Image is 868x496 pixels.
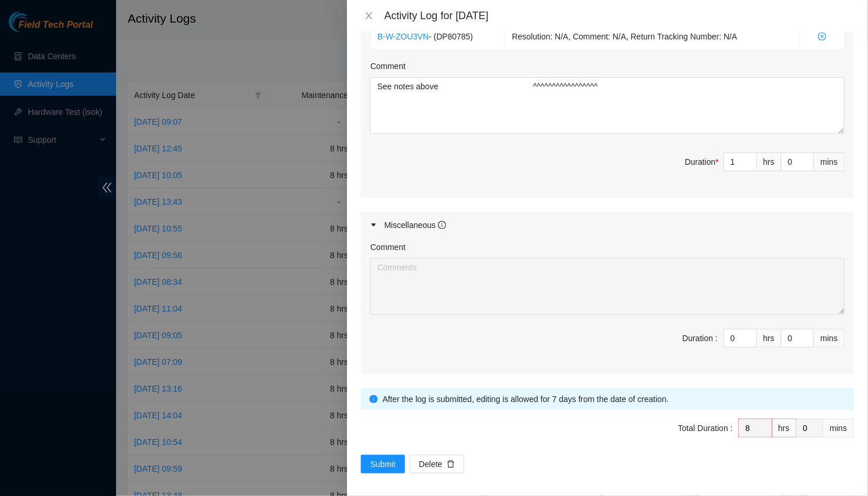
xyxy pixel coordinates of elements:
[361,10,377,21] button: Close
[364,11,374,20] span: close
[410,455,464,473] button: Deletedelete
[370,395,378,403] span: info-circle
[757,329,782,347] div: hrs
[505,24,800,50] td: Resolution: N/A, Comment: N/A, Return Tracking Number: N/A
[382,393,845,406] div: After the log is submitted, editing is allowed for 7 days from the date of creation.
[384,219,446,231] div: Miscellaneous
[370,77,845,134] textarea: Comment
[814,329,845,347] div: mins
[757,153,782,171] div: hrs
[823,419,854,437] div: mins
[370,458,396,470] span: Submit
[377,32,428,41] a: B-W-ZOU3VN
[682,332,718,345] div: Duration :
[806,32,838,41] span: close-circle
[685,155,719,168] div: Duration
[429,32,473,41] span: - ( DP80785 )
[447,460,455,469] span: delete
[772,419,797,437] div: hrs
[438,221,446,229] span: info-circle
[814,153,845,171] div: mins
[370,241,406,254] label: Comment
[370,222,377,229] span: caret-right
[419,458,442,470] span: Delete
[678,422,733,435] div: Total Duration :
[370,258,845,315] textarea: Comment
[361,455,405,473] button: Submit
[384,9,854,22] div: Activity Log for [DATE]
[370,60,406,73] label: Comment
[361,212,854,238] div: Miscellaneous info-circle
